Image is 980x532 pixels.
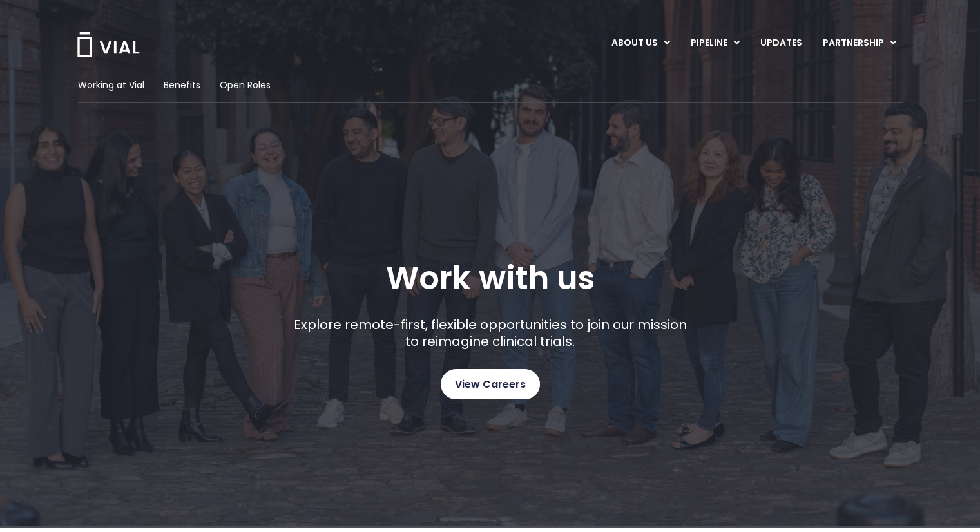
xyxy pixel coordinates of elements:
a: ABOUT USMenu Toggle [601,32,680,54]
span: View Careers [455,376,526,393]
a: PIPELINEMenu Toggle [680,32,749,54]
a: View Careers [441,369,540,399]
a: UPDATES [750,32,812,54]
a: Benefits [164,79,200,92]
a: Working at Vial [78,79,144,92]
a: Open Roles [220,79,271,92]
a: PARTNERSHIPMenu Toggle [812,32,907,54]
h1: Work with us [386,260,595,297]
img: Vial Logo [76,32,140,57]
p: Explore remote-first, flexible opportunities to join our mission to reimagine clinical trials. [289,316,691,350]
